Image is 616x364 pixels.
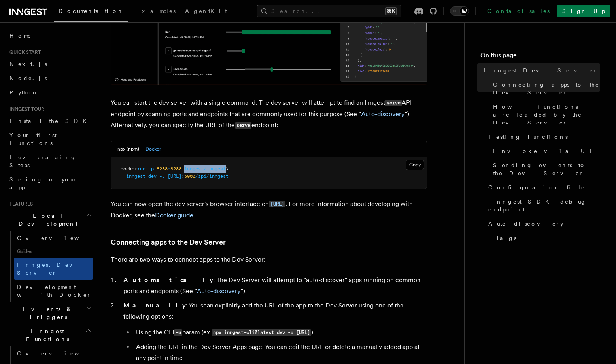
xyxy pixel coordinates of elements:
[185,8,227,14] span: AgentKit
[485,217,600,231] a: Auto-discovery
[9,61,47,67] span: Next.js
[9,132,57,146] span: Your first Functions
[155,211,193,219] a: Docker guide
[170,166,181,172] span: 8288
[482,5,554,17] a: Contact sales
[488,183,585,191] span: Configuration file
[385,7,397,15] kbd: ⌘K
[485,130,600,144] a: Testing functions
[6,324,93,346] button: Inngest Functions
[557,5,610,17] a: Sign Up
[14,346,93,360] a: Overview
[59,8,124,14] span: Documentation
[159,174,165,179] span: -u
[111,254,427,265] p: There are two ways to connect apps to the Dev Server:
[123,276,213,284] strong: Automatically
[490,100,600,130] a: How functions are loaded by the Dev Server
[9,118,91,124] span: Install the SDK
[17,350,98,356] span: Overview
[226,166,229,172] span: \
[480,63,600,77] a: Inngest Dev Server
[6,231,93,302] div: Local Development
[148,166,154,172] span: -p
[490,77,600,100] a: Connecting apps to the Dev Server
[157,166,168,172] span: 8288
[6,28,93,43] a: Home
[406,160,424,170] button: Copy
[6,209,93,231] button: Local Development
[484,66,597,74] span: Inngest Dev Server
[133,8,176,14] span: Examples
[488,220,563,228] span: Auto-discovery
[488,198,600,213] span: Inngest SDK debug endpoint
[212,329,311,336] code: npx inngest-cli@latest dev -u [URL]
[6,302,93,324] button: Events & Triggers
[17,284,91,298] span: Development with Docker
[6,57,93,71] a: Next.js
[137,166,145,172] span: run
[14,231,93,245] a: Overview
[174,329,182,336] code: -u
[111,237,226,248] a: Connecting apps to the Dev Server
[121,275,427,297] li: : The Dev Server will attempt to "auto-discover" apps running on common ports and endpoints (See ...
[121,166,137,172] span: docker
[9,176,77,190] span: Setting up your app
[490,144,600,158] a: Invoke via UI
[450,6,469,16] button: Toggle dark mode
[485,231,600,245] a: Flags
[485,194,600,217] a: Inngest SDK debug endpoint
[493,161,600,177] span: Sending events to the Dev Server
[485,180,600,194] a: Configuration file
[180,2,232,21] a: AgentKit
[480,51,600,63] h4: On this page
[9,154,76,168] span: Leveraging Steps
[257,5,401,17] button: Search...⌘K
[6,128,93,150] a: Your first Functions
[134,327,427,338] li: Using the CLI param (ex. )
[184,174,195,179] span: 3000
[6,85,93,100] a: Python
[54,2,128,22] a: Documentation
[145,141,161,157] button: Docker
[126,174,145,179] span: inngest
[14,258,93,280] a: Inngest Dev Server
[168,174,184,179] span: [URL]:
[17,235,98,241] span: Overview
[235,122,251,129] code: serve
[134,341,427,364] li: Adding the URL in the Dev Server Apps page. You can edit the URL or delete a manually added app a...
[111,97,427,131] p: You can start the dev server with a single command. The dev server will attempt to find an Innges...
[6,150,93,172] a: Leveraging Steps
[111,198,427,221] p: You can now open the dev server's browser interface on . For more information about developing wi...
[195,174,229,179] span: /api/inngest
[493,81,600,96] span: Connecting apps to the Dev Server
[6,71,93,85] a: Node.js
[269,200,285,207] a: [URL]
[488,133,568,141] span: Testing functions
[197,287,241,295] a: Auto-discovery
[6,49,41,55] span: Quick start
[168,166,170,172] span: :
[361,110,405,118] a: Auto-discovery
[14,280,93,302] a: Development with Docker
[117,141,139,157] button: npx (npm)
[493,147,598,155] span: Invoke via UI
[385,100,402,106] code: serve
[6,201,33,207] span: Features
[128,2,180,21] a: Examples
[9,89,38,96] span: Python
[17,262,85,276] span: Inngest Dev Server
[184,166,226,172] span: inngest/inngest
[14,245,93,258] span: Guides
[6,114,93,128] a: Install the SDK
[123,302,186,309] strong: Manually
[490,158,600,180] a: Sending events to the Dev Server
[6,106,44,112] span: Inngest tour
[269,201,285,207] code: [URL]
[9,32,32,40] span: Home
[9,75,47,81] span: Node.js
[488,234,516,242] span: Flags
[6,327,85,343] span: Inngest Functions
[148,174,157,179] span: dev
[6,172,93,194] a: Setting up your app
[6,212,86,228] span: Local Development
